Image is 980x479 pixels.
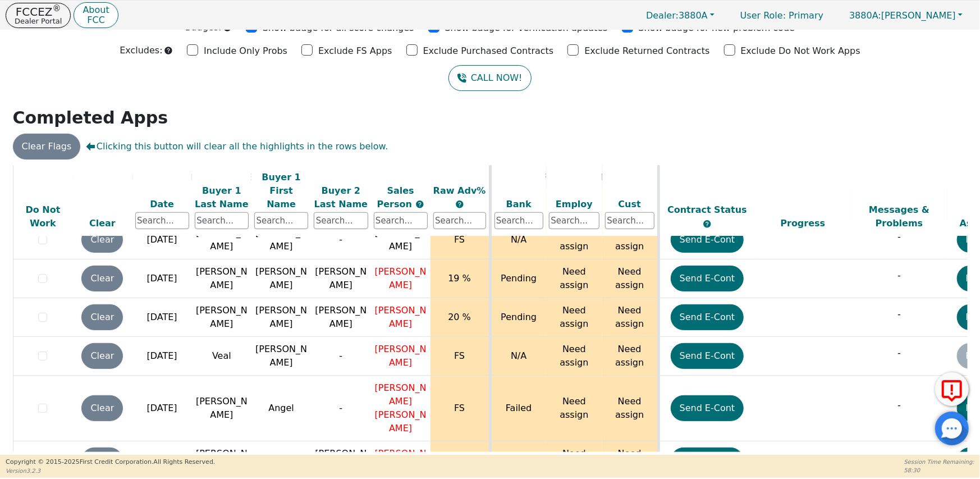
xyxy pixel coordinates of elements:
[192,298,251,337] td: [PERSON_NAME]
[546,298,602,337] td: Need assign
[634,7,726,24] button: Dealer:3880A
[671,395,744,421] button: Send E-Cont
[646,10,708,21] span: 3880A
[75,217,129,230] div: Clear
[602,298,658,337] td: Need assign
[195,184,249,211] div: Buyer 1 Last Name
[135,197,189,211] div: Date
[494,212,544,229] input: Search...
[311,337,370,376] td: -
[74,2,118,29] button: AboutFCC
[132,337,192,376] td: [DATE]
[454,234,465,245] span: FS
[849,10,956,21] span: [PERSON_NAME]
[854,203,945,230] div: Messages & Problems
[546,221,602,259] td: Need assign
[490,221,546,259] td: N/A
[740,10,786,21] span: User Role :
[81,227,123,253] button: Clear
[448,65,531,91] button: CALL NOW!
[935,372,969,406] button: Report Error to FCC
[192,337,251,376] td: Veal
[81,448,123,473] button: Clear
[13,134,81,159] button: Clear Flags
[251,376,311,441] td: Angel
[904,458,974,466] p: Session Time Remaining:
[667,204,747,215] span: Contract Status
[81,266,123,291] button: Clear
[195,212,249,229] input: Search...
[132,298,192,337] td: [DATE]
[671,343,744,369] button: Send E-Cont
[490,337,546,376] td: N/A
[854,399,945,412] p: -
[314,184,368,211] div: Buyer 2 Last Name
[729,4,835,26] p: Primary
[494,197,544,211] div: Bank
[192,221,251,259] td: [PERSON_NAME]
[490,259,546,298] td: Pending
[602,337,658,376] td: Need assign
[311,221,370,259] td: -
[490,298,546,337] td: Pending
[132,221,192,259] td: [DATE]
[602,376,658,441] td: Need assign
[251,337,311,376] td: [PERSON_NAME]
[6,467,215,475] p: Version 3.2.3
[120,44,162,57] p: Excludes:
[454,350,465,361] span: FS
[448,273,471,284] span: 19 %
[602,259,658,298] td: Need assign
[6,3,71,28] button: FCCEZ®Dealer Portal
[132,376,192,441] td: [DATE]
[741,44,860,58] p: Exclude Do Not Work Apps
[374,212,428,229] input: Search...
[254,170,308,211] div: Buyer 1 First Name
[135,212,189,229] input: Search...
[671,448,744,473] button: Send E-Cont
[375,305,427,329] span: [PERSON_NAME]
[318,44,392,58] p: Exclude FS Apps
[86,140,388,153] span: Clicking this button will clear all the highlights in the rows below.
[671,227,744,253] button: Send E-Cont
[837,7,974,24] button: 3880A:[PERSON_NAME]
[549,212,599,229] input: Search...
[904,466,974,475] p: 58:30
[375,382,427,434] span: [PERSON_NAME] [PERSON_NAME]
[81,343,123,369] button: Clear
[646,10,679,21] span: Dealer:
[16,203,70,230] div: Do Not Work
[311,376,370,441] td: -
[854,451,945,464] p: -
[251,221,311,259] td: [PERSON_NAME]
[448,312,471,322] span: 20 %
[584,44,709,58] p: Exclude Returned Contracts
[53,3,61,13] sup: ®
[204,44,287,58] p: Include Only Probs
[854,346,945,360] p: -
[729,4,835,26] a: User Role: Primary
[192,259,251,298] td: [PERSON_NAME]
[671,266,744,291] button: Send E-Cont
[83,6,109,15] p: About
[251,259,311,298] td: [PERSON_NAME]
[15,6,62,17] p: FCCEZ
[605,197,654,211] div: Cust
[854,230,945,244] p: -
[311,298,370,337] td: [PERSON_NAME]
[433,185,486,195] span: Raw Adv%
[433,212,486,229] input: Search...
[854,308,945,321] p: -
[377,185,415,209] span: Sales Person
[490,376,546,441] td: Failed
[132,259,192,298] td: [DATE]
[423,44,554,58] p: Exclude Purchased Contracts
[81,304,123,330] button: Clear
[153,458,215,466] span: All Rights Reserved.
[854,269,945,282] p: -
